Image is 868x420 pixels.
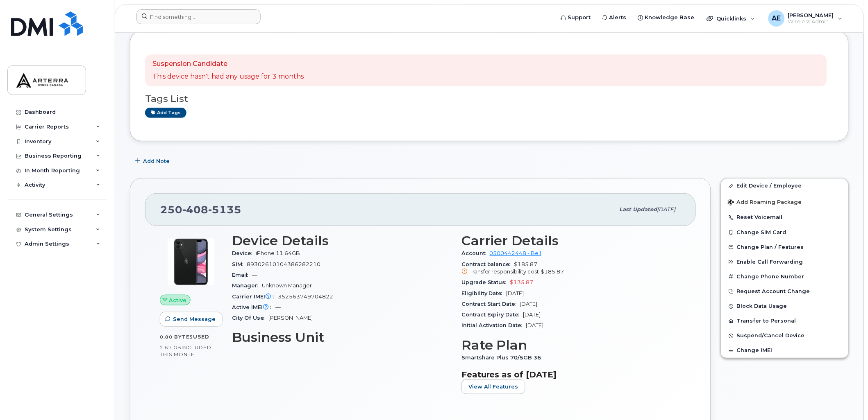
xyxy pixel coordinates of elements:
span: included this month [160,344,211,358]
span: Unknown Manager [262,282,312,289]
button: Change IMEI [721,343,848,358]
span: [PERSON_NAME] [788,12,834,18]
span: iPhone 11 64GB [256,250,300,256]
a: Add tags [145,108,186,118]
a: 0500442448 - Bell [490,250,541,256]
span: Enable Call Forwarding [737,259,803,265]
span: Last updated [620,206,657,212]
span: [PERSON_NAME] [268,315,313,321]
h3: Carrier Details [461,233,681,248]
span: Change Plan / Features [737,244,804,250]
span: Active [169,296,187,304]
span: View All Features [468,383,518,391]
span: [DATE] [507,290,524,296]
span: [DATE] [520,301,538,307]
a: Edit Device / Employee [721,178,848,193]
span: 352563749704822 [278,294,333,300]
button: Send Message [160,312,223,327]
span: Wireless Admin [788,18,834,25]
span: Device [232,250,256,256]
span: Contract Start Date [461,301,520,307]
span: SIM [232,261,247,267]
button: Change Phone Number [721,269,848,284]
h3: Features as of [DATE] [461,370,681,379]
span: $185.87 [541,269,564,275]
span: Knowledge Base [645,14,695,22]
span: [DATE] [657,206,676,212]
a: Alerts [597,9,632,26]
span: Manager [232,282,262,289]
span: Quicklinks [717,15,747,22]
span: Initial Activation Date [461,322,526,328]
span: $135.87 [510,279,534,285]
span: Contract balance [461,261,514,267]
h3: Business Unit [232,330,452,345]
div: Alexander Erofeev [763,10,848,27]
span: Smartshare Plus 70/5GB 36 [461,355,546,361]
span: — [275,304,281,310]
button: Add Note [130,154,177,168]
span: Account [461,250,490,256]
span: $185.87 [461,261,681,276]
span: 89302610104386282210 [247,261,320,267]
button: Block Data Usage [721,299,848,314]
span: 408 [182,203,208,216]
img: iPhone_11.jpg [166,237,216,287]
span: Contract Expiry Date [461,312,523,318]
h3: Tags List [145,94,834,104]
span: 5135 [208,203,241,216]
span: Active IMEI [232,304,275,310]
span: Transfer responsibility cost [470,269,539,275]
span: 250 [160,203,241,216]
h3: Device Details [232,233,452,248]
span: AE [772,14,781,23]
button: Transfer to Personal [721,314,848,328]
button: Suspend/Cancel Device [721,328,848,343]
p: This device hasn't had any usage for 3 months [152,72,304,81]
span: [DATE] [523,312,541,318]
span: Email [232,272,252,278]
span: 0.00 Bytes [160,334,193,340]
span: Add Roaming Package [728,199,802,207]
a: Support [555,9,597,26]
span: — [252,272,257,278]
button: Add Roaming Package [721,193,848,210]
button: View All Features [461,379,525,394]
button: Enable Call Forwarding [721,255,848,269]
span: Support [568,14,591,22]
span: Add Note [143,157,170,165]
span: Send Message [173,315,216,323]
span: Eligibility Date [461,290,507,296]
p: Suspension Candidate [152,59,304,69]
span: [DATE] [526,322,544,328]
button: Change Plan / Features [721,240,848,255]
button: Reset Voicemail [721,210,848,225]
span: Alerts [609,14,627,22]
button: Change SIM Card [721,225,848,240]
input: Find something... [136,9,261,24]
span: 2.67 GB [160,345,182,350]
span: Carrier IMEI [232,294,278,300]
span: City Of Use [232,315,268,321]
h3: Rate Plan [461,338,681,352]
button: Request Account Change [721,284,848,299]
span: Upgrade Status [461,279,510,285]
div: Quicklinks [701,10,761,27]
span: used [193,334,209,340]
span: Suspend/Cancel Device [737,333,805,339]
a: Knowledge Base [632,9,700,26]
